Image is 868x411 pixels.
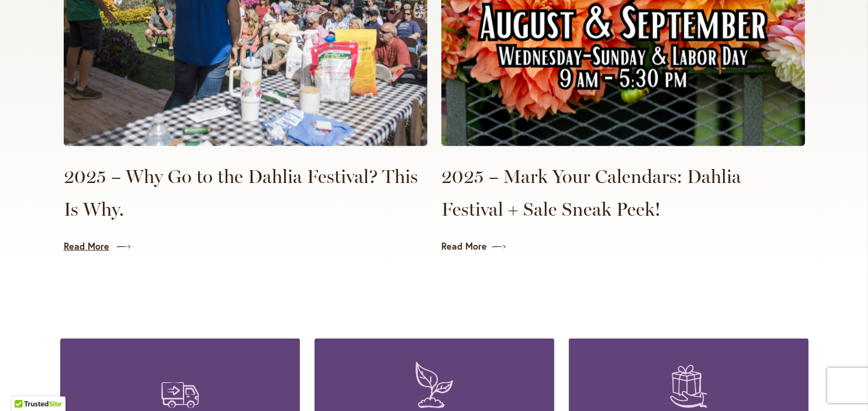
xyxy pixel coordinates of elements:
a: 2025 – Mark Your Calendars: Dahlia Festival + Sale Sneak Peek! [441,160,805,226]
a: Read More [441,240,805,253]
a: 2025 – Why Go to the Dahlia Festival? This Is Why. [64,160,427,226]
a: Read More [64,240,427,253]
